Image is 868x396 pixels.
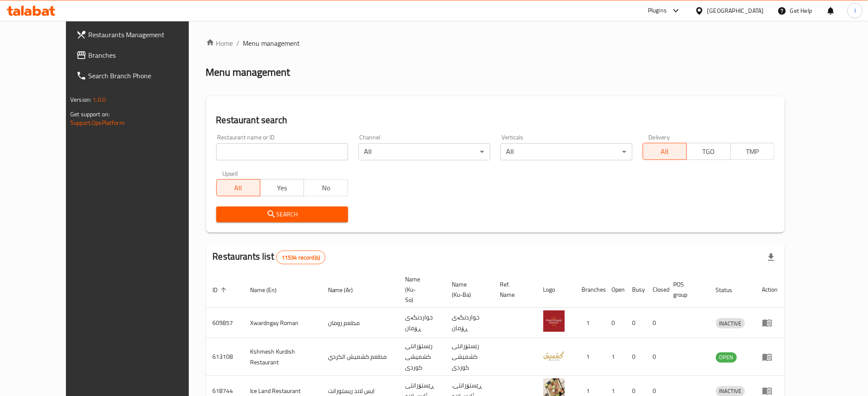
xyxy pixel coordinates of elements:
span: Search [223,209,341,220]
a: Restaurants Management [69,24,211,45]
th: Logo [537,272,575,308]
td: خواردنگەی ڕۆمان [445,308,493,338]
button: All [643,143,687,160]
span: Status [716,285,744,295]
span: Search Branch Phone [88,71,204,81]
span: No [307,182,344,194]
span: I [854,6,856,15]
div: [GEOGRAPHIC_DATA] [707,6,764,15]
a: Support.OpsPlatform [70,117,125,128]
span: Name (Ar) [328,285,364,295]
td: 0 [626,338,646,376]
div: INACTIVE [716,318,745,328]
span: INACTIVE [716,386,745,396]
li: / [237,38,240,48]
div: Export file [761,247,781,268]
span: ID [213,285,229,295]
div: All [501,143,632,160]
button: TMP [731,143,775,160]
span: Ref. Name [500,279,526,300]
span: Menu management [243,38,300,48]
td: 0 [605,308,626,338]
label: Delivery [649,134,670,140]
td: 0 [626,308,646,338]
div: Menu [762,386,778,396]
span: INACTIVE [716,319,745,328]
th: Action [755,272,785,308]
img: Kshmesh Kurdish Restaurant [543,345,565,366]
h2: Restaurants list [213,250,326,264]
td: 0 [646,308,667,338]
td: مطعم كشميش الكردي [321,338,399,376]
button: No [304,179,348,196]
th: Busy [626,272,646,308]
div: Plugins [648,6,667,16]
div: Total records count [276,251,325,264]
nav: breadcrumb [206,38,785,48]
h2: Menu management [206,65,290,79]
td: 613108 [206,338,244,376]
span: Yes [264,182,301,194]
td: 609857 [206,308,244,338]
h2: Restaurant search [216,114,775,127]
button: All [216,179,260,196]
td: 0 [646,338,667,376]
td: Xwardngay Roman [244,308,321,338]
span: All [220,182,257,194]
div: All [358,143,490,160]
span: All [647,145,683,158]
span: Name (En) [251,285,288,295]
span: Name (Ku-So) [406,274,435,305]
td: 1 [605,338,626,376]
span: POS group [674,279,699,300]
span: Get support on: [70,109,110,120]
div: Menu [762,352,778,362]
td: Kshmesh Kurdish Restaurant [244,338,321,376]
th: Branches [575,272,605,308]
span: OPEN [716,352,737,362]
span: TGO [690,145,727,158]
button: Yes [260,179,304,196]
th: Closed [646,272,667,308]
img: Xwardngay Roman [543,310,565,332]
div: Menu [762,318,778,328]
td: مطعم رومان [321,308,399,338]
td: 1 [575,338,605,376]
button: TGO [686,143,731,160]
span: 11534 record(s) [277,254,325,262]
span: Branches [88,50,204,60]
td: 1 [575,308,605,338]
td: خواردنگەی ڕۆمان [399,308,445,338]
label: Upsell [222,171,238,177]
button: Search [216,207,348,222]
span: Restaurants Management [88,30,204,40]
td: رێستۆرانتی کشمیشى كوردى [399,338,445,376]
a: Search Branch Phone [69,65,211,86]
a: Branches [69,45,211,65]
span: TMP [734,145,771,158]
div: OPEN [716,352,737,363]
th: Open [605,272,626,308]
td: رێستۆرانتی کشمیشى كوردى [445,338,493,376]
span: Name (Ku-Ba) [452,279,483,300]
span: 1.0.0 [92,94,106,105]
span: Version: [70,94,91,105]
a: Home [206,38,233,48]
input: Search for restaurant name or ID.. [216,143,348,160]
